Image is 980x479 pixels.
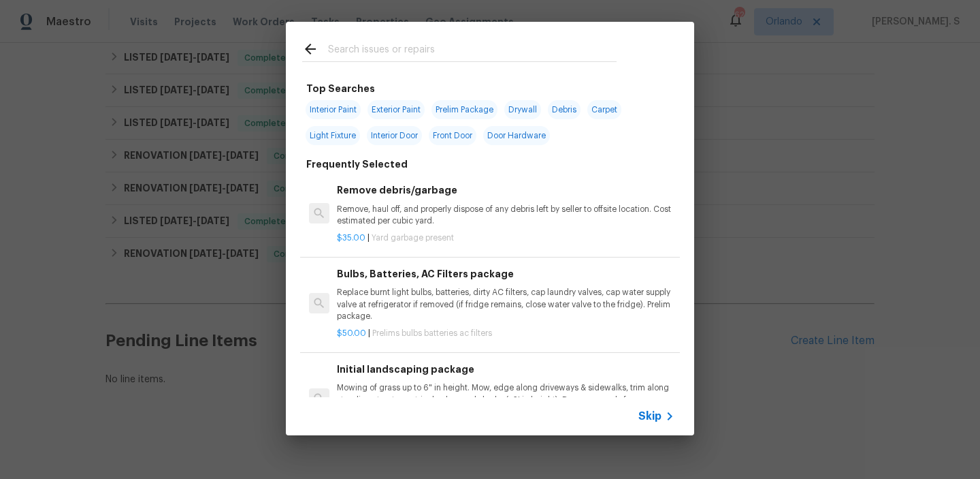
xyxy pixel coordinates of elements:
[429,126,476,145] span: Front Door
[337,266,674,281] h6: Bulbs, Batteries, AC Filters package
[372,234,454,242] span: Yard garbage present
[306,126,360,145] span: Light Fixture
[372,329,492,337] span: Prelims bulbs batteries ac filters
[306,100,361,119] span: Interior Paint
[337,362,674,377] h6: Initial landscaping package
[337,234,365,242] span: $35.00
[337,204,674,227] p: Remove, haul off, and properly dispose of any debris left by seller to offsite location. Cost est...
[367,126,422,145] span: Interior Door
[328,41,617,61] input: Search issues or repairs
[431,100,497,119] span: Prelim Package
[548,100,581,119] span: Debris
[504,100,541,119] span: Drywall
[638,410,661,423] span: Skip
[337,232,674,244] p: |
[337,329,366,337] span: $50.00
[587,100,621,119] span: Carpet
[306,157,408,172] h6: Frequently Selected
[337,382,674,417] p: Mowing of grass up to 6" in height. Mow, edge along driveways & sidewalks, trim along standing st...
[483,126,550,145] span: Door Hardware
[367,100,425,119] span: Exterior Paint
[337,183,674,198] h6: Remove debris/garbage
[306,81,375,96] h6: Top Searches
[337,328,674,339] p: |
[337,287,674,322] p: Replace burnt light bulbs, batteries, dirty AC filters, cap laundry valves, cap water supply valv...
